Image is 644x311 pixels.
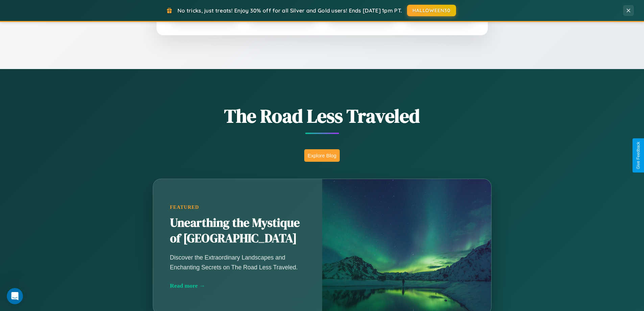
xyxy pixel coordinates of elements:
div: Featured [170,204,305,210]
p: Discover the Extraordinary Landscapes and Enchanting Secrets on The Road Less Traveled. [170,253,305,272]
button: Explore Blog [304,149,340,162]
div: Give Feedback [636,142,641,169]
h2: Unearthing the Mystique of [GEOGRAPHIC_DATA] [170,215,305,246]
iframe: Intercom live chat [7,288,23,304]
span: No tricks, just treats! Enjoy 30% off for all Silver and Gold users! Ends [DATE] 1pm PT. [177,7,402,14]
button: HALLOWEEN30 [407,5,456,16]
div: Read more → [170,282,305,289]
h1: The Road Less Traveled [119,103,525,129]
